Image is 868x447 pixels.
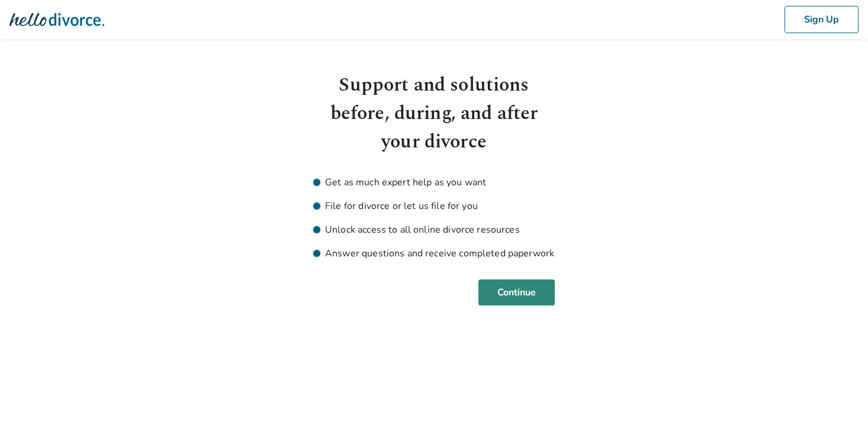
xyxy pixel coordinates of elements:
[313,175,555,189] li: Get as much expert help as you want
[785,6,859,33] button: Sign Up
[313,246,555,261] li: Answer questions and receive completed paperwork
[313,223,555,237] li: Unlock access to all online divorce resources
[9,8,104,31] img: Hello Divorce Logo
[313,199,555,213] li: File for divorce or let us file for you
[313,71,555,156] h1: Support and solutions before, during, and after your divorce
[478,279,555,305] button: Continue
